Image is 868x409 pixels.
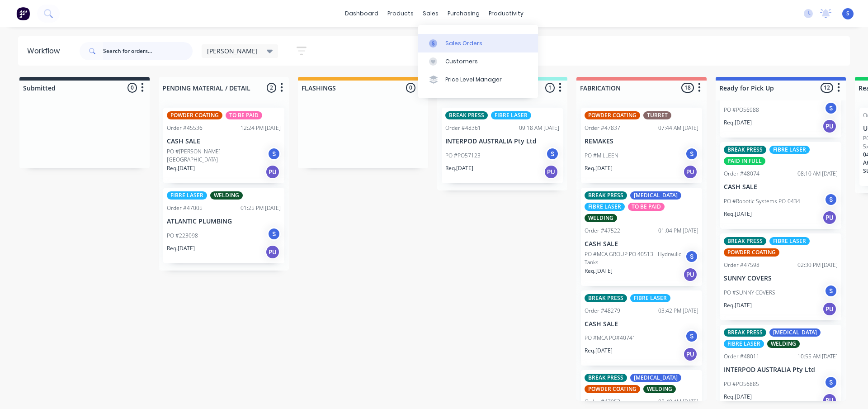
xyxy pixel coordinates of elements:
div: purchasing [443,7,484,20]
p: PO #[PERSON_NAME][GEOGRAPHIC_DATA] [167,147,267,164]
p: INTERPOD AUSTRALIA Pty Ltd [445,138,559,145]
p: CASH SALE [585,240,698,248]
div: Workflow [27,46,64,57]
p: Req. [DATE] [167,164,195,172]
div: S [685,329,698,343]
div: 01:04 PM [DATE] [658,227,698,235]
span: [PERSON_NAME] [207,46,258,56]
div: products [383,7,418,20]
span: S [846,10,849,18]
div: Order #48074 [724,170,759,178]
div: Price Level Manager [445,76,502,84]
div: productivity [484,7,528,20]
p: PO #MCA PO#40741 [585,334,636,342]
div: Customers [445,57,478,66]
p: Req. [DATE] [585,347,613,355]
div: S [824,193,838,206]
p: SUNNY COVERS [724,275,838,282]
p: Req. [DATE] [585,164,613,172]
div: BREAK PRESSFIBRE LASERPAID IN FULLOrder #4807408:10 AM [DATE]CASH SALEPO #Robotic Systems PO-0434... [720,142,841,229]
p: PO #MCA GROUP PO 40513 - Hydraulic Tanks [585,250,685,266]
div: PU [683,347,698,361]
div: Order #47598 [724,261,759,269]
div: BREAK PRESS[MEDICAL_DATA]FIBRE LASERTO BE PAIDWELDINGOrder #4752201:04 PM [DATE]CASH SALEPO #MCA ... [581,188,702,286]
div: PU [822,119,837,133]
div: BREAK PRESS [585,294,627,302]
p: Req. [DATE] [724,393,752,401]
div: FIBRE LASER [769,237,810,245]
div: BREAK PRESSFIBRE LASEROrder #4836109:18 AM [DATE]INTERPOD AUSTRALIA Pty LtdPO #PO57123SReq.[DATE]PU [442,108,563,183]
img: Factory [16,7,30,20]
div: PU [822,210,837,225]
a: Customers [418,52,538,71]
p: REMAKES [585,138,698,145]
div: 10:55 AM [DATE] [797,352,838,361]
p: PO #PO57123 [445,152,481,160]
p: PO #MILLEEN [585,152,618,160]
div: WELDING [210,191,243,200]
p: PO #223098 [167,232,198,240]
div: FIBRE LASER [585,203,625,211]
div: PU [683,267,698,282]
div: Order #47953 [585,398,620,406]
div: S [824,284,838,298]
p: PO #PO56885 [724,380,759,388]
div: FIBRE LASER [724,340,764,348]
p: PO #PO56988 [724,106,759,114]
p: PO #SUNNY COVERS [724,289,775,297]
div: PU [544,165,558,179]
div: WELDING [767,340,800,348]
div: POWDER COATING [167,111,222,119]
div: 07:44 AM [DATE] [658,124,698,132]
div: 08:40 AM [DATE] [658,398,698,406]
div: Order #47522 [585,227,620,235]
p: INTERPOD AUSTRALIA Pty Ltd [724,366,838,374]
div: FIBRE LASER [167,191,207,200]
div: FIBRE LASERWELDINGOrder #4700501:25 PM [DATE]ATLANTIC PLUMBINGPO #223098SReq.[DATE]PU [163,188,284,263]
p: Req. [DATE] [167,244,195,252]
div: TURRET [643,111,671,119]
p: CASH SALE [585,320,698,328]
p: PO #Robotic Systems PO-0434 [724,197,800,205]
div: POWDER COATING [585,385,640,393]
div: PU [265,245,280,259]
div: BREAK PRESS [724,146,766,154]
div: FIBRE LASER [769,146,810,154]
div: POWDER COATING [724,248,779,257]
div: PU [683,165,698,179]
p: Req. [DATE] [724,119,752,127]
div: FIBRE LASER [630,294,670,302]
div: Order #47005 [167,204,203,212]
div: WELDING [585,214,617,222]
div: POWDER COATING [585,111,640,119]
div: WELDING [643,385,676,393]
div: Order #48361 [445,124,481,132]
div: Order #47837 [585,124,620,132]
div: Order #45536 [167,124,203,132]
div: PU [822,393,837,408]
div: 01:25 PM [DATE] [241,204,281,212]
a: Sales Orders [418,34,538,52]
div: BREAK PRESS [585,191,627,200]
div: [MEDICAL_DATA] [630,374,681,382]
p: Req. [DATE] [585,267,613,275]
div: PU [822,302,837,316]
div: BREAK PRESS [724,237,766,245]
input: Search for orders... [103,42,193,60]
a: dashboard [340,7,383,20]
div: [MEDICAL_DATA] [769,328,821,337]
div: BREAK PRESS [724,328,766,337]
p: Req. [DATE] [724,301,752,309]
div: S [685,147,698,161]
div: Sales Orders [445,39,482,48]
div: POWDER COATINGTURRETOrder #4783707:44 AM [DATE]REMAKESPO #MILLEENSReq.[DATE]PU [581,108,702,183]
a: Price Level Manager [418,71,538,89]
p: Req. [DATE] [445,164,473,172]
div: 03:42 PM [DATE] [658,307,698,315]
div: PAID IN FULL [724,157,765,165]
div: TO BE PAID [226,111,262,119]
div: BREAK PRESS [585,374,627,382]
div: S [824,376,838,389]
div: 12:24 PM [DATE] [241,124,281,132]
p: ATLANTIC PLUMBING [167,218,281,225]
